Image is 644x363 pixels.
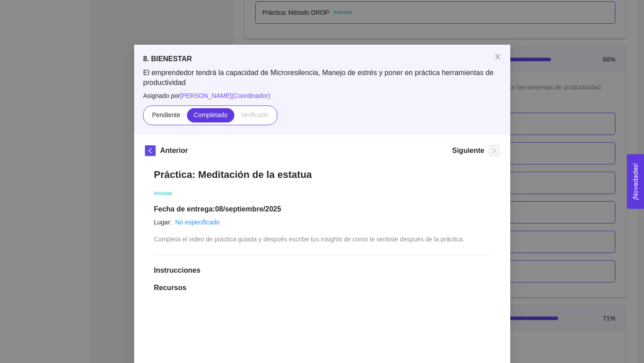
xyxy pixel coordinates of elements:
[154,217,172,227] article: Lugar:
[154,283,491,292] h1: Recursos
[627,154,644,209] button: Open Feedback Widget
[154,266,491,275] h1: Instrucciones
[180,92,270,99] span: [PERSON_NAME] ( Coordinador )
[143,91,501,101] span: Asignado por
[145,145,156,156] button: left
[152,111,180,118] span: Pendiente
[489,145,500,156] button: right
[485,45,510,70] button: Close
[160,145,188,156] h5: Anterior
[154,205,491,214] h1: Fecha de entrega: 08/septiembre/2025
[194,111,228,118] span: Completado
[154,236,464,243] span: Completa el video de práctica guiada y después escribe tus insights de como te sentiste después d...
[452,145,484,156] h5: Siguiente
[143,68,501,88] span: El emprendedor tendrá la capacidad de Microresilencia, Manejo de estrés y poner en práctica herra...
[145,148,155,154] span: left
[175,219,220,226] a: No especificado
[143,54,501,64] h5: 8. BIENESTAR
[494,53,501,60] span: close
[154,191,172,196] span: Actividad
[154,169,491,181] h1: Práctica: Meditación de la estatua
[241,111,268,118] span: Verificado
